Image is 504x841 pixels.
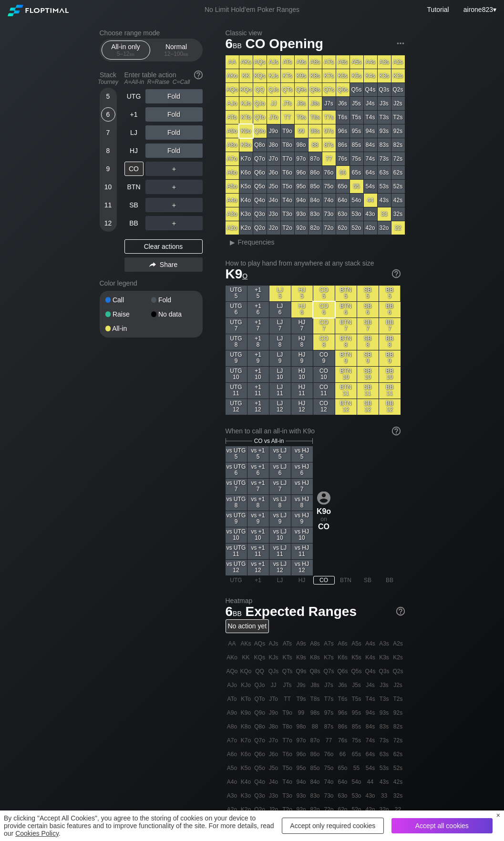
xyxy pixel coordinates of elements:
div: CO 12 [313,399,335,415]
div: KK [239,69,253,82]
div: CO 5 [313,286,335,301]
div: KJo [239,97,253,110]
div: K5s [350,69,363,82]
div: SB 9 [357,350,379,366]
div: No Limit Hold’em Poker Ranges [190,6,314,16]
div: 75s [350,152,363,165]
div: Q4o [253,194,267,207]
span: bb [130,51,135,57]
div: 72o [322,221,336,235]
div: 5 – 12 [106,51,146,57]
div: Share [124,257,203,272]
div: 95s [350,124,363,138]
div: K7s [322,69,336,82]
div: 94o [295,194,308,207]
div: UTG 8 [226,334,247,350]
div: 65s [350,166,363,179]
div: K2s [391,69,405,82]
div: 97s [322,124,336,138]
div: T8s [309,111,322,124]
div: K8o [239,138,253,152]
div: +1 11 [247,383,269,399]
div: 44 [364,194,377,207]
div: 52s [391,180,405,193]
img: share.864f2f62.svg [149,262,156,267]
div: Raise [105,311,151,318]
div: KJs [267,69,280,82]
div: CO 6 [313,302,335,318]
div: 82o [309,221,322,235]
div: +1 10 [247,367,269,382]
div: A5o [226,180,239,193]
div: Q8o [253,138,267,152]
div: BTN 5 [335,286,357,301]
img: help.32db89a4.svg [391,268,401,279]
div: +1 12 [247,399,269,415]
div: QTs [281,83,294,96]
div: 82s [391,138,405,152]
div: 86o [309,166,322,179]
div: 86s [336,138,350,152]
div: J5s [350,97,363,110]
div: A2o [226,221,239,235]
div: 93s [378,124,391,138]
div: J4o [267,194,280,207]
div: LJ 5 [269,286,291,301]
div: 64s [364,166,377,179]
div: A5s [350,55,363,69]
div: 95o [295,180,308,193]
div: BB 9 [379,350,401,366]
div: Accept all cookies [391,818,493,833]
div: AQo [226,83,239,96]
div: 94s [364,124,377,138]
div: HJ [124,144,144,158]
div: J3o [267,207,280,221]
div: AJs [267,55,280,69]
div: K4s [364,69,377,82]
div: J6o [267,166,280,179]
div: T5o [281,180,294,193]
h2: Classic view [226,29,405,37]
div: UTG 12 [226,399,247,415]
div: Q3o [253,207,267,221]
div: J7o [267,152,280,165]
div: A6s [336,55,350,69]
div: 85o [309,180,322,193]
div: LJ 6 [269,302,291,318]
div: T9s [295,111,308,124]
div: KQs [253,69,267,82]
div: BB 5 [379,286,401,301]
div: A3s [378,55,391,69]
div: HJ 12 [291,399,313,415]
div: 88 [309,138,322,152]
div: A2s [391,55,405,69]
div: UTG 6 [226,302,247,318]
div: BB 6 [379,302,401,318]
div: HJ 8 [291,334,313,350]
div: T3s [378,111,391,124]
a: Cookies Policy [15,830,59,837]
div: SB 7 [357,318,379,334]
div: CO 8 [313,334,335,350]
div: SB 12 [357,399,379,415]
div: K2o [239,221,253,235]
div: K5o [239,180,253,193]
div: AKo [226,69,239,82]
div: JTs [281,97,294,110]
div: UTG 7 [226,318,247,334]
div: T6o [281,166,294,179]
h2: Choose range mode [100,29,203,37]
div: CO [124,162,144,176]
div: JTo [267,111,280,124]
div: 84o [309,194,322,207]
div: ＋ [145,180,203,194]
div: J9s [295,97,308,110]
div: 32o [378,221,391,235]
div: HJ 10 [291,367,313,382]
div: Q8s [309,83,322,96]
div: SB 6 [357,302,379,318]
div: 43s [378,194,391,207]
div: BB 11 [379,383,401,399]
div: J3s [378,97,391,110]
div: LJ 8 [269,334,291,350]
